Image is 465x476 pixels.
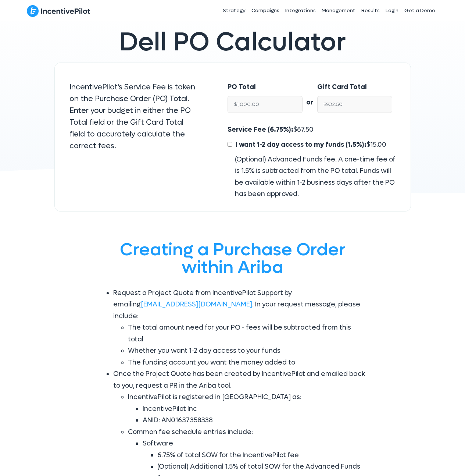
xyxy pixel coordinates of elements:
li: The funding account you want the money added to [128,357,367,369]
li: IncentivePilot Inc [143,403,367,415]
a: Strategy [220,1,248,20]
a: [EMAIL_ADDRESS][DOMAIN_NAME] [141,300,252,309]
p: IncentivePilot's Service Fee is taken on the Purchase Order (PO) Total. Enter your budget in eith... [69,81,198,152]
span: 15.00 [370,141,386,149]
input: I want 1-2 day access to my funds (1.5%):$15.00 [228,142,232,147]
a: Integrations [282,1,319,20]
label: Gift Card Total [317,81,367,93]
div: or [303,81,317,109]
div: (Optional) Advanced Funds fee. A one-time fee of is 1.5% is subtracted from the PO total. Funds w... [228,154,396,200]
a: Results [358,1,383,20]
li: Whether you want 1-2 day access to your funds [128,345,367,357]
span: I want 1-2 day access to my funds (1.5%): [236,141,366,149]
a: Login [383,1,401,20]
img: IncentivePilot [27,5,90,17]
li: IncentivePilot is registered in [GEOGRAPHIC_DATA] as: [128,391,367,426]
span: 67.50 [297,125,314,134]
a: Management [319,1,358,20]
li: Request a Project Quote from IncentivePilot Support by emailing . In your request message, please... [113,287,367,369]
span: $ [234,141,386,149]
div: $ [228,124,396,200]
span: Creating a Purchase Order within Ariba [120,238,346,279]
li: 6.75% of total SOW for the IncentivePilot fee [157,450,367,461]
nav: Header Menu [169,1,439,20]
label: PO Total [228,81,256,93]
a: Get a Demo [401,1,438,20]
span: Service Fee (6.75%): [228,125,293,134]
li: ANID: AN01637358338 [143,415,367,426]
a: Campaigns [248,1,282,20]
span: Dell PO Calculator [119,25,346,59]
li: The total amount need for your PO - fees will be subtracted from this total [128,322,367,345]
